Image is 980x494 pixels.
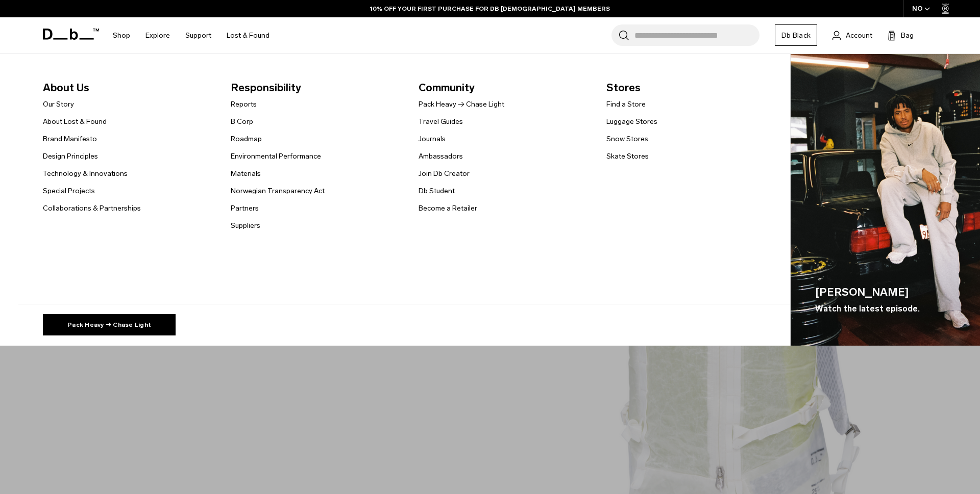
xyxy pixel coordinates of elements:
a: Roadmap [231,134,262,144]
a: 10% OFF YOUR FIRST PURCHASE FOR DB [DEMOGRAPHIC_DATA] MEMBERS [370,4,610,13]
a: Skate Stores [606,151,649,162]
a: Technology & Innovations [43,168,128,179]
a: Norwegian Transparency Act [231,186,325,196]
a: Explore [145,17,170,54]
img: Db [791,54,980,346]
a: Pack Heavy → Chase Light [43,314,176,335]
a: Ambassadors [419,151,463,162]
nav: Main Navigation [105,17,277,54]
a: B Corp [231,116,253,127]
a: Join Db Creator [419,168,470,179]
a: Design Principles [43,151,98,162]
button: Bag [888,29,914,41]
a: Shop [113,17,130,54]
a: Travel Guides [419,116,463,127]
a: Account [832,29,872,41]
span: Community [419,80,590,96]
a: About Lost & Found [43,116,107,127]
span: [PERSON_NAME] [815,284,920,300]
a: Lost & Found [227,17,269,54]
a: Collaborations & Partnerships [43,203,141,214]
a: Environmental Performance [231,151,321,162]
span: About Us [43,80,214,96]
span: Bag [901,30,914,41]
a: Our Story [43,99,74,110]
a: Find a Store [606,99,646,110]
span: Account [846,30,872,41]
a: Suppliers [231,220,260,231]
a: Brand Manifesto [43,134,97,144]
a: Journals [419,134,446,144]
a: Luggage Stores [606,116,657,127]
a: Db Black [775,24,817,46]
a: Support [185,17,211,54]
a: Partners [231,203,259,214]
a: Become a Retailer [419,203,477,214]
a: Reports [231,99,257,110]
a: Special Projects [43,186,95,196]
a: Snow Stores [606,134,648,144]
a: Pack Heavy → Chase Light [419,99,504,110]
a: [PERSON_NAME] Watch the latest episode. Db [791,54,980,346]
a: Db Student [419,186,455,196]
span: Stores [606,80,778,96]
a: Materials [231,168,261,179]
span: Watch the latest episode. [815,303,920,315]
span: Responsibility [231,80,402,96]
